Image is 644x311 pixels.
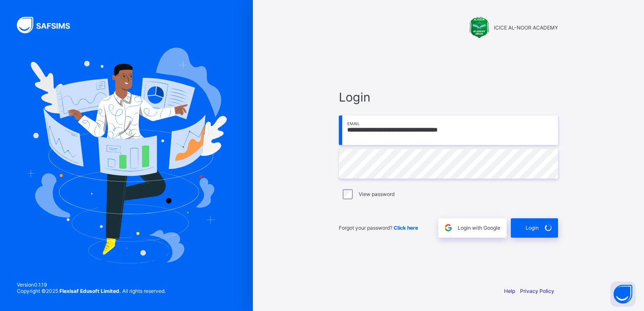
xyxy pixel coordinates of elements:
[26,48,227,263] img: Hero Image
[443,223,453,233] img: google.396cfc9801f0270233282035f929180a.svg
[526,225,539,231] span: Login
[339,225,418,231] span: Forgot your password?
[394,225,418,231] a: Click here
[339,90,558,105] span: Login
[520,288,554,294] a: Privacy Policy
[504,288,515,294] a: Help
[17,288,166,294] span: Copyright © 2025 All rights reserved.
[610,282,636,307] button: Open asap
[59,288,121,294] strong: Flexisaf Edusoft Limited.
[17,282,166,288] span: Version 0.1.19
[17,17,80,33] img: SAFSIMS Logo
[458,225,500,231] span: Login with Google
[359,191,394,197] label: View password
[494,24,558,31] span: ICICE AL-NOOR ACADEMY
